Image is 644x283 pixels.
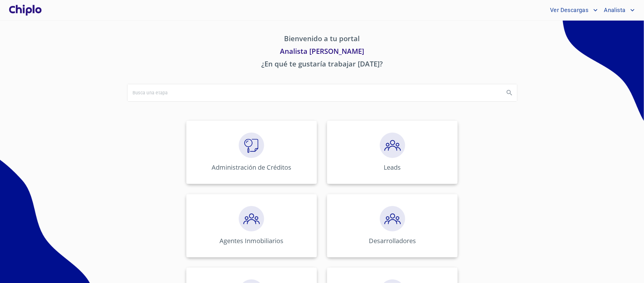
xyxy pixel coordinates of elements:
span: Ver Descargas [546,5,592,15]
p: Agentes Inmobiliarios [220,236,283,245]
button: Search [502,85,517,100]
button: account of current user [599,5,636,15]
img: megaClickPrecalificacion.png [239,206,264,231]
p: ¿En qué te gustaría trabajar [DATE]? [127,59,517,71]
input: search [127,84,499,101]
span: Analista [599,5,629,15]
p: Analista [PERSON_NAME] [127,46,517,59]
img: megaClickPrecalificacion.png [380,206,405,231]
p: Administración de Créditos [212,163,291,172]
img: megaClickVerifiacion.png [239,133,264,158]
p: Bienvenido a tu portal [127,33,517,46]
p: Leads [384,163,401,172]
button: account of current user [546,5,599,15]
p: Desarrolladores [369,236,416,245]
img: megaClickPrecalificacion.png [380,133,405,158]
